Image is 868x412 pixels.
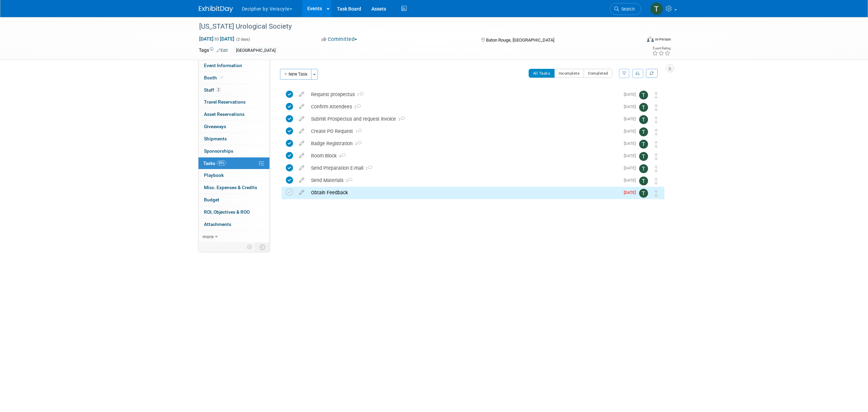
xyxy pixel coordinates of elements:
[204,124,226,129] span: Giveaways
[486,37,554,43] span: Baton Rouge, [GEOGRAPHIC_DATA]
[308,187,620,198] div: Obtain Feedback
[308,125,620,137] div: Create PO Request
[654,178,658,184] i: Move task
[204,197,219,202] span: Budget
[601,35,671,46] div: Event Format
[624,141,639,146] span: [DATE]
[198,182,269,194] a: Misc. Expenses & Credits
[624,117,639,121] span: [DATE]
[204,87,221,93] span: Staff
[280,69,311,80] button: New Task
[639,189,648,198] img: Tony Alvarado
[204,209,250,215] span: ROI, Objectives & ROO
[319,36,360,43] button: Committed
[624,92,639,97] span: [DATE]
[204,185,257,190] span: Misc. Expenses & Credits
[204,222,231,227] span: Attachments
[654,92,658,98] i: Move task
[204,136,227,141] span: Shipments
[624,166,639,170] span: [DATE]
[654,190,658,197] i: Move task
[198,60,269,72] a: Event Information
[198,157,269,169] a: Tasks89%
[217,48,228,53] a: Edit
[624,129,639,134] span: [DATE]
[220,76,223,79] i: Booth reservation complete
[308,174,620,186] div: Send Materials
[619,6,635,12] span: Search
[296,128,308,134] a: edit
[308,113,620,125] div: Submit Prospectus and request invoice
[355,93,364,97] span: 1
[337,154,345,158] span: 4
[639,140,648,149] img: Tony Alvarado
[352,105,361,109] span: 2
[204,111,245,117] span: Asset Reservations
[214,36,220,42] span: to
[296,153,308,159] a: edit
[204,75,225,80] span: Booth
[652,47,671,50] div: Event Rating
[654,129,658,135] i: Move task
[198,218,269,230] a: Attachments
[296,177,308,183] a: edit
[654,104,658,111] i: Move task
[610,3,641,15] a: Search
[198,145,269,157] a: Sponsorships
[198,96,269,108] a: Travel Reservations
[199,6,233,13] img: ExhibitDay
[343,179,352,183] span: 3
[639,177,648,185] img: Tony Alvarado
[308,162,620,174] div: Send Preparation E-mail
[234,47,278,54] div: [GEOGRAPHIC_DATA]
[204,148,233,154] span: Sponsorships
[650,2,663,15] img: Tony Alvarado
[197,20,631,33] div: [US_STATE] Urological Society
[198,72,269,84] a: Booth
[624,153,639,158] span: [DATE]
[203,234,214,239] span: more
[308,150,620,162] div: Room Block
[654,153,658,160] i: Move task
[647,36,654,42] img: Format-Inperson.png
[655,37,671,42] div: In-Person
[198,231,269,243] a: more
[654,141,658,148] i: Move task
[584,69,613,78] button: Completed
[639,103,648,112] img: Tony Alvarado
[204,99,246,105] span: Travel Reservations
[654,166,658,172] i: Move task
[198,121,269,133] a: Giveaways
[639,115,648,124] img: Tony Alvarado
[296,116,308,122] a: edit
[244,243,256,251] td: Personalize Event Tab Strip
[203,161,226,166] span: Tasks
[624,104,639,109] span: [DATE]
[353,142,362,146] span: 2
[654,117,658,123] i: Move task
[198,194,269,206] a: Budget
[198,206,269,218] a: ROI, Objectives & ROO
[216,87,221,92] span: 2
[624,190,639,195] span: [DATE]
[296,91,308,97] a: edit
[199,36,235,42] span: [DATE] [DATE]
[198,108,269,120] a: Asset Reservations
[353,129,362,134] span: 1
[639,91,648,100] img: Tony Alvarado
[554,69,584,78] button: Incomplete
[646,69,658,78] a: Refresh
[199,47,228,55] td: Tags
[624,178,639,183] span: [DATE]
[236,37,250,42] span: (2 days)
[639,127,648,136] img: Tony Alvarado
[198,133,269,145] a: Shipments
[396,117,405,122] span: 3
[198,84,269,96] a: Staff2
[204,172,224,178] span: Playbook
[296,140,308,147] a: edit
[198,169,269,181] a: Playbook
[308,89,620,100] div: Request prospectus
[639,152,648,161] img: Tony Alvarado
[308,138,620,149] div: Badge Registration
